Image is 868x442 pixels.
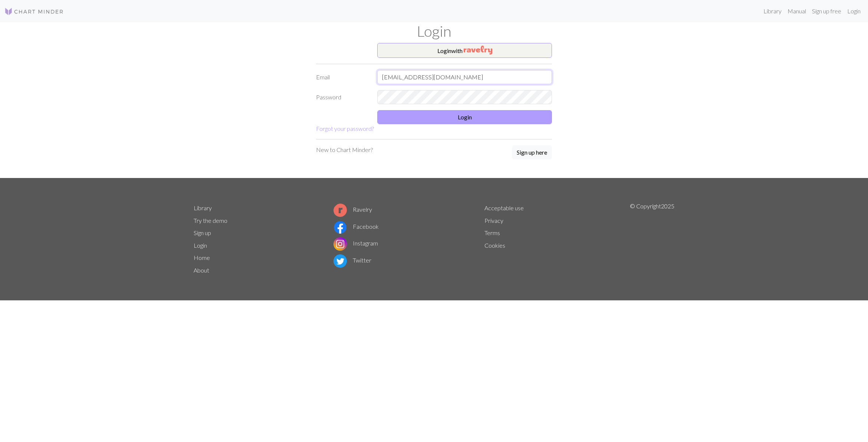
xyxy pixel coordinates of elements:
img: Logo [4,7,64,16]
a: Login [194,242,207,249]
a: Library [194,204,212,211]
a: Home [194,254,210,261]
a: Twitter [333,257,371,264]
a: Login [844,4,864,19]
p: New to Chart Minder? [316,145,373,154]
a: Forgot your password? [316,125,374,132]
img: Twitter logo [333,254,347,268]
a: About [194,267,209,274]
a: Sign up here [512,145,552,160]
a: Ravelry [333,206,372,213]
a: Instagram [333,240,378,247]
a: Acceptable use [484,204,524,211]
a: Cookies [484,242,505,249]
a: Manual [785,4,809,19]
label: Password [312,90,373,104]
button: Sign up here [512,145,552,159]
a: Facebook [333,223,379,230]
a: Sign up free [809,4,844,19]
h1: Login [189,22,679,40]
img: Facebook logo [333,221,347,234]
button: Login [377,110,552,124]
a: Terms [484,229,500,236]
a: Privacy [484,217,503,224]
p: © Copyright 2025 [630,202,674,277]
img: Ravelry logo [333,204,347,217]
a: Library [760,4,785,19]
a: Sign up [194,229,211,236]
img: Instagram logo [333,237,347,251]
label: Email [312,70,373,84]
img: Ravelry [464,46,492,55]
button: Loginwith [377,43,552,58]
a: Try the demo [194,217,227,224]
